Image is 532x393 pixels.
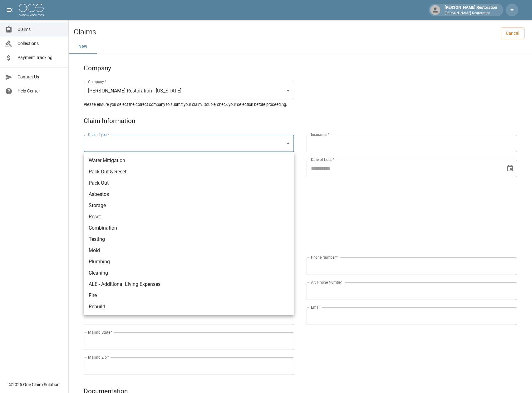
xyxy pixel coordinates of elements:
li: Mold [84,245,294,256]
li: Pack Out & Reset [84,166,294,177]
li: Pack Out [84,177,294,189]
li: Testing [84,234,294,245]
li: Asbestos [84,189,294,200]
li: Storage [84,200,294,211]
li: Water Mitigation [84,155,294,166]
li: Cleaning [84,267,294,279]
li: Reset [84,211,294,222]
li: Plumbing [84,256,294,267]
li: Fire [84,290,294,301]
li: Combination [84,222,294,234]
li: ALE - Additional Living Expenses [84,279,294,290]
li: Rebuild [84,301,294,312]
